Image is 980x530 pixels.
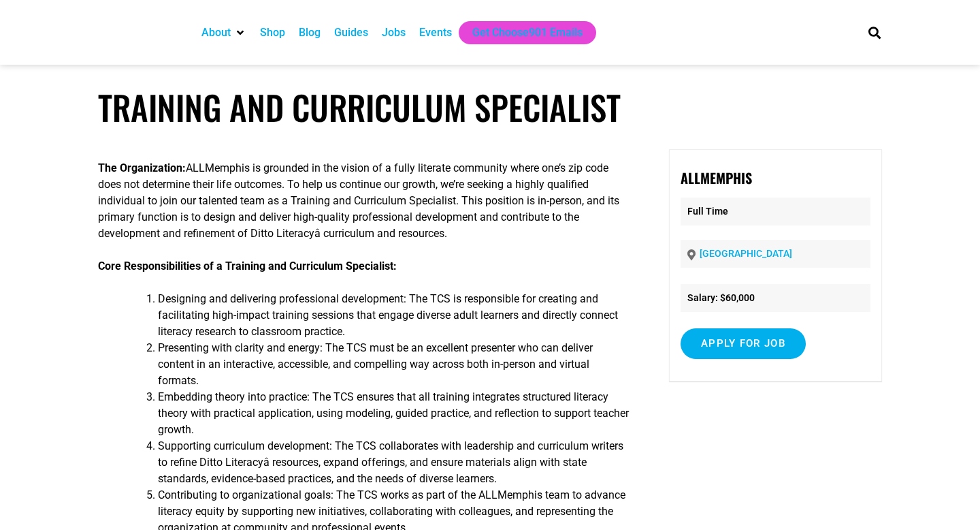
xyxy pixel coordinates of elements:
nav: Main nav [195,21,845,44]
a: Guides [334,25,368,41]
strong: ALLMemphis [681,168,752,188]
a: Blog [299,25,321,41]
li: Supporting curriculum development: The TCS collaborates with leadership and curriculum writers to... [158,438,630,487]
p: ALLMemphis is grounded in the vision of a fully literate community where one’s zip code does not ... [98,160,630,242]
a: Jobs [382,25,406,41]
strong: The Organization: [98,161,186,174]
li: Presenting with clarity and energy: The TCS must be an excellent presenter who can deliver conten... [158,340,630,389]
a: About [201,25,231,41]
h1: Training and Curriculum Specialist [98,87,882,127]
li: Designing and delivering professional development: The TCS is responsible for creating and facili... [158,291,630,340]
div: About [195,21,253,44]
a: Events [419,25,452,41]
div: Search [864,21,886,44]
li: Embedding theory into practice: The TCS ensures that all training integrates structured literacy ... [158,389,630,438]
p: Full Time [681,198,870,225]
a: Shop [260,25,285,41]
strong: Core Responsibilities of a Training and Curriculum Specialist: [98,260,397,272]
a: Get Choose901 Emails [472,25,583,41]
input: Apply for job [681,328,806,359]
li: Salary: $60,000 [681,284,870,312]
a: [GEOGRAPHIC_DATA] [700,248,792,259]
